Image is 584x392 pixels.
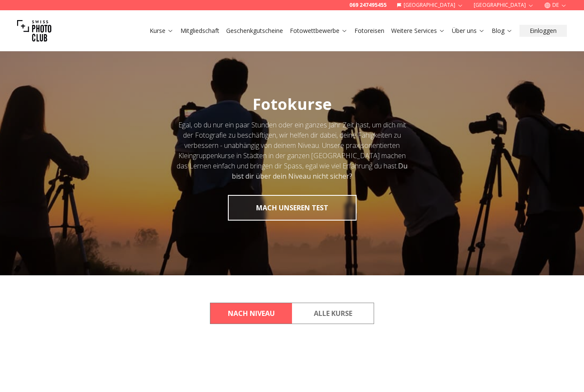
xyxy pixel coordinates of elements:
[488,25,516,37] button: Blog
[150,27,174,35] a: Kurse
[286,25,351,37] button: Fotowettbewerbe
[210,303,292,324] button: By Level
[210,303,374,324] div: Course filter
[290,27,348,35] a: Fotowettbewerbe
[17,14,51,48] img: Swiss photo club
[388,25,448,37] button: Weitere Services
[146,25,177,37] button: Kurse
[349,2,386,9] a: 069 247495455
[226,27,283,35] a: Geschenkgutscheine
[176,120,408,181] div: Egal, ob du nur ein paar Stunden oder ein ganzes Jahr Zeit hast, um dich mit der Fotografie zu be...
[223,25,286,37] button: Geschenkgutscheine
[452,27,485,35] a: Über uns
[448,25,488,37] button: Über uns
[351,25,388,37] button: Fotoreisen
[253,94,332,115] span: Fotokurse
[177,25,223,37] button: Mitgliedschaft
[391,27,445,35] a: Weitere Services
[492,27,513,35] a: Blog
[180,27,219,35] a: Mitgliedschaft
[292,303,374,324] button: All Courses
[228,195,357,221] button: MACH UNSEREN TEST
[519,25,567,37] button: Einloggen
[354,27,384,35] a: Fotoreisen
